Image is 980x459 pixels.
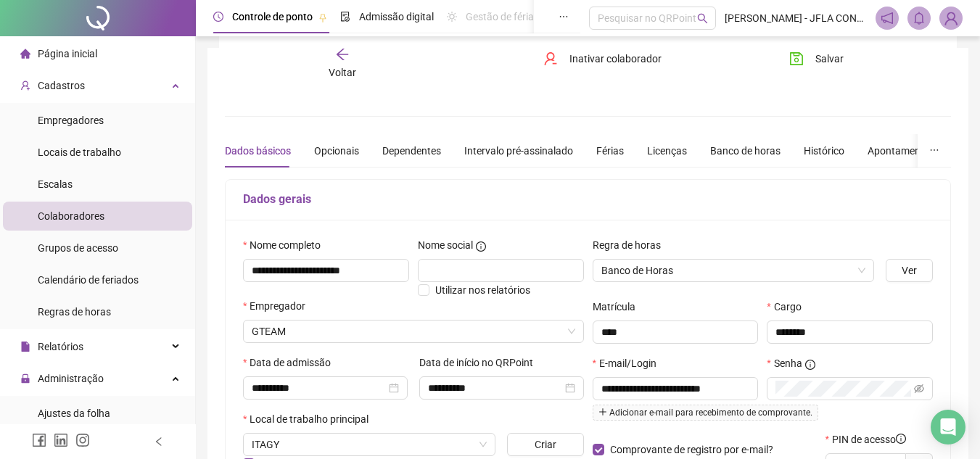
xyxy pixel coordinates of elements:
span: ellipsis [559,12,569,22]
span: left [154,437,164,447]
span: GTEAM CONSULTORIA, COMÉRCIO E SERVIÇOS [252,321,575,342]
span: Controle de ponto [232,11,313,22]
span: Ver [902,262,917,278]
span: Locais de trabalho [38,146,121,158]
label: Nome completo [243,237,330,253]
span: Colaboradores [38,210,104,222]
button: Ver [886,259,933,282]
span: RUA SANTOS DUMONT, SN, LOTE VILA DO IMBASSAY, BALNEARIO, DIAS DAVILA-BA CEP:42850000 [252,434,487,455]
div: Dados básicos [225,143,291,159]
span: facebook [32,433,46,447]
span: info-circle [896,434,906,444]
span: file-done [340,12,350,22]
span: Salvar [815,51,844,67]
label: Data de admissão [243,355,340,371]
span: arrow-left [335,47,350,62]
span: Empregadores [38,115,104,126]
span: Regras de horas [38,306,111,318]
span: bell [913,12,926,25]
span: user-delete [543,51,558,66]
h5: Dados gerais [243,191,933,208]
button: Criar [507,433,583,456]
span: Criar [535,437,556,452]
span: Adicionar e-mail para recebimento de comprovante. [593,405,818,421]
span: Inativar colaborador [569,51,662,67]
span: Escalas [38,178,73,190]
span: instagram [75,433,90,447]
label: Local de trabalho principal [243,411,378,427]
span: linkedin [54,433,68,447]
label: E-mail/Login [593,355,666,371]
span: Nome social [418,237,473,253]
label: Data de início no QRPoint [419,355,543,371]
span: PIN de acesso [832,431,906,447]
span: Senha [774,355,802,371]
span: Gestão de férias [466,11,539,22]
span: [PERSON_NAME] - JFLA CONSULTORIA, COMÉRCIO E SERVIÇOS [725,10,867,26]
span: home [20,49,30,59]
span: lock [20,373,30,384]
span: Banco de Horas [601,260,866,281]
span: eye-invisible [914,384,924,394]
span: Utilizar nos relatórios [435,284,530,296]
span: plus [598,408,607,416]
img: 88957 [940,7,962,29]
div: Histórico [804,143,844,159]
span: Ajustes da folha [38,408,110,419]
span: pushpin [318,13,327,22]
span: ellipsis [929,145,939,155]
label: Matrícula [593,299,645,315]
div: Dependentes [382,143,441,159]
div: Open Intercom Messenger [931,410,965,444]
span: save [789,51,804,66]
div: Licenças [647,143,687,159]
div: Apontamentos [868,143,935,159]
span: user-add [20,80,30,91]
button: Inativar colaborador [532,47,672,70]
span: Relatórios [38,341,83,352]
span: file [20,342,30,352]
span: info-circle [805,360,815,370]
span: sun [447,12,457,22]
span: notification [881,12,894,25]
span: Admissão digital [359,11,434,22]
div: Opcionais [314,143,359,159]
button: Salvar [778,47,855,70]
label: Cargo [767,299,810,315]
span: Calendário de feriados [38,274,139,286]
span: Comprovante de registro por e-mail? [610,444,773,455]
span: Cadastros [38,80,85,91]
span: Grupos de acesso [38,242,118,254]
div: Banco de horas [710,143,781,159]
span: Voltar [329,67,356,78]
span: Página inicial [38,48,97,59]
div: Intervalo pré-assinalado [464,143,573,159]
span: clock-circle [213,12,223,22]
span: search [697,13,708,24]
label: Empregador [243,298,315,314]
label: Regra de horas [593,237,670,253]
button: ellipsis [918,134,951,168]
span: info-circle [476,241,486,252]
div: Férias [596,143,624,159]
span: Administração [38,373,104,384]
